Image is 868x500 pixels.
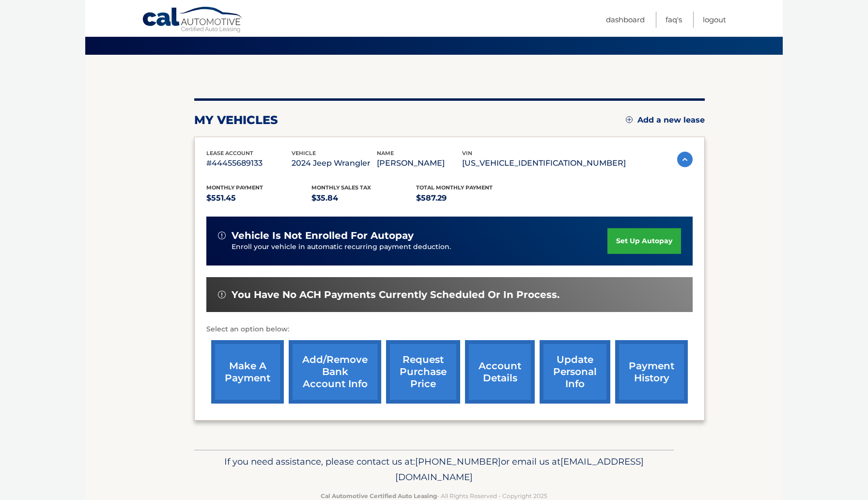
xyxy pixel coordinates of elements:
strong: Cal Automotive Certified Auto Leasing [321,492,437,500]
a: payment history [615,340,688,404]
h2: my vehicles [194,113,278,127]
p: $35.84 [311,191,417,205]
a: Cal Automotive [142,6,244,34]
span: Monthly Payment [206,184,263,191]
img: accordion-active.svg [677,152,693,167]
img: add.svg [626,116,633,123]
span: You have no ACH payments currently scheduled or in process. [232,289,559,301]
span: vehicle is not enrolled for autopay [232,230,414,242]
span: [PHONE_NUMBER] [415,456,501,467]
p: $587.29 [416,191,521,205]
a: Add/Remove bank account info [289,340,381,404]
span: Monthly sales Tax [311,184,371,191]
span: lease account [206,150,253,156]
a: set up autopay [607,228,681,254]
span: name [377,150,394,156]
p: $551.45 [206,191,311,205]
p: 2024 Jeep Wrangler [292,156,377,170]
a: request purchase price [386,340,460,404]
span: [EMAIL_ADDRESS][DOMAIN_NAME] [395,456,644,483]
p: [PERSON_NAME] [377,156,462,170]
a: Dashboard [606,12,645,28]
a: Add a new lease [626,115,705,125]
a: make a payment [211,340,284,404]
span: vehicle [292,150,316,156]
p: If you need assistance, please contact us at: or email us at [201,454,667,485]
a: update personal info [540,340,610,404]
a: FAQ's [666,12,682,28]
img: alert-white.svg [218,232,226,239]
a: account details [465,340,535,404]
img: alert-white.svg [218,291,226,298]
p: Enroll your vehicle in automatic recurring payment deduction. [232,242,607,252]
span: Total Monthly Payment [416,184,493,191]
p: #44455689133 [206,156,292,170]
p: Select an option below: [206,324,693,335]
a: Logout [703,12,726,28]
p: [US_VEHICLE_IDENTIFICATION_NUMBER] [462,156,626,170]
span: vin [462,150,472,156]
